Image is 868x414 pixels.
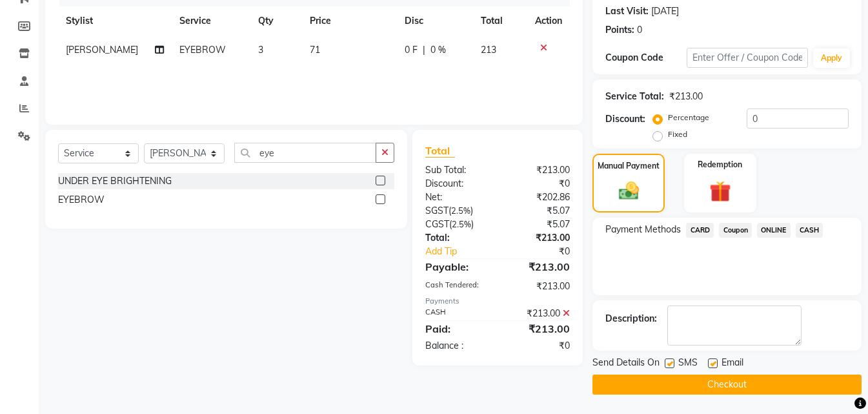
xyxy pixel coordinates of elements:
th: Total [473,6,527,36]
th: Stylist [58,6,172,36]
span: Email [722,356,743,372]
label: Percentage [668,112,709,123]
th: Disc [397,6,473,36]
th: Price [302,6,397,36]
div: ₹213.00 [498,259,580,274]
div: Balance : [416,339,498,353]
div: Service Total: [605,90,664,103]
div: 0 [637,23,642,37]
div: Description: [605,312,657,326]
img: _gift.svg [703,178,738,205]
div: UNDER EYE BRIGHTENING [58,174,172,188]
span: CASH [796,223,823,238]
div: Last Visit: [605,5,649,18]
div: Payable: [416,259,498,274]
span: 3 [258,44,263,56]
div: ₹5.07 [498,218,580,231]
span: [PERSON_NAME] [66,44,138,56]
div: Discount: [416,177,498,191]
span: Send Details On [592,356,660,372]
div: ₹213.00 [498,163,580,177]
span: 2.5% [452,219,471,229]
div: ₹5.07 [498,204,580,218]
span: SGST [425,205,449,216]
div: Sub Total: [416,163,498,177]
span: Coupon [719,223,752,238]
span: CARD [686,223,714,238]
input: Enter Offer / Coupon Code [687,48,808,68]
div: Points: [605,23,634,37]
span: 71 [310,44,320,56]
div: EYEBROW [58,193,105,207]
input: Search or Scan [234,143,376,163]
div: ( ) [416,218,498,231]
span: 0 F [405,43,418,57]
div: ₹213.00 [669,90,703,103]
span: 2.5% [451,205,470,216]
div: Total: [416,231,498,245]
span: Total [425,144,455,158]
th: Action [527,6,570,36]
label: Fixed [668,129,687,140]
span: 213 [481,44,496,56]
div: ₹0 [498,177,580,191]
div: Cash Tendered: [416,280,498,293]
label: Manual Payment [598,160,660,172]
div: ₹0 [498,339,580,353]
button: Apply [813,48,850,68]
button: Checkout [592,375,862,395]
div: ₹213.00 [498,307,580,320]
span: 0 % [430,43,446,57]
span: | [423,43,425,57]
div: ₹213.00 [498,231,580,245]
a: Add Tip [416,245,512,258]
span: EYEBROW [179,44,226,56]
div: [DATE] [651,5,679,18]
div: Paid: [416,321,498,336]
div: Discount: [605,112,645,126]
div: Coupon Code [605,51,687,65]
div: ₹202.86 [498,191,580,204]
span: CGST [425,218,449,230]
div: Payments [425,296,570,307]
span: SMS [678,356,698,372]
div: CASH [416,307,498,320]
div: Net: [416,191,498,204]
img: _cash.svg [612,180,645,203]
span: Payment Methods [605,223,681,236]
div: ₹213.00 [498,321,580,336]
th: Service [172,6,250,36]
span: ONLINE [757,223,791,238]
div: ₹0 [511,245,580,258]
div: ₹213.00 [498,280,580,293]
label: Redemption [698,159,742,171]
div: ( ) [416,204,498,218]
th: Qty [250,6,303,36]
